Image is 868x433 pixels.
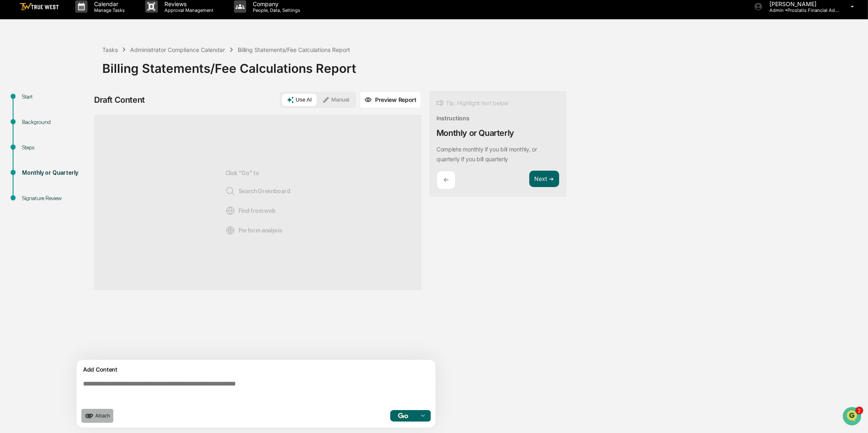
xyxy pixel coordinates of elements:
button: upload document [81,409,113,423]
div: Monthly or Quarterly [436,128,514,138]
a: 🖐️Preclearance [5,142,56,157]
img: Go [398,413,408,418]
p: ← [443,176,449,184]
div: Tasks [102,46,118,53]
div: Billing Statements/Fee Calculations Report [238,46,351,53]
span: Find from web [225,206,276,216]
img: Ed Schembor [8,104,21,117]
span: [PERSON_NAME] [25,111,66,118]
button: Use AI [282,94,317,106]
div: Billing Statements/Fee Calculations Report [102,54,864,76]
div: Add Content [81,365,431,374]
button: Start new chat [139,65,149,75]
div: Draft Content [94,95,145,105]
img: 1746055101610-c473b297-6a78-478c-a979-82029cc54cd1 [16,112,23,118]
p: Reviews [158,0,218,7]
p: Manage Tasks [88,7,129,13]
div: Monthly or Quarterly [22,169,89,177]
span: • [68,111,71,118]
p: Admin • Prostatis Financial Advisors [763,7,839,13]
span: [DATE] [72,111,89,118]
p: How can we help? [8,17,149,30]
div: 🗄️ [59,146,66,153]
div: Start new chat [37,63,134,71]
div: We're available if you need us! [37,71,112,77]
iframe: Open customer support [842,406,864,428]
span: Search Greenboard [225,186,290,196]
a: 🔎Data Lookup [5,158,55,172]
p: Company [246,0,304,7]
div: Start [22,92,89,101]
button: Next ➔ [529,171,559,187]
div: 🔎 [8,162,15,168]
span: Data Lookup [16,161,52,169]
p: Calendar [88,0,129,7]
img: 1746055101610-c473b297-6a78-478c-a979-82029cc54cd1 [8,63,23,77]
span: Attach [95,413,110,419]
a: 🗄️Attestations [56,142,105,157]
div: Click "Go" to [225,129,290,277]
p: People, Data, Settings [246,7,304,13]
span: Preclearance [16,145,53,153]
button: Manual [317,94,354,106]
div: Tip: Highlight text below [436,98,508,108]
img: logo [20,3,59,11]
div: Administrator Compliance Calendar [130,46,225,53]
p: [PERSON_NAME] [763,0,839,7]
button: See all [127,89,149,99]
div: Past conversations [8,91,55,97]
div: 🖐️ [8,146,15,153]
div: Signature Review [22,194,89,203]
img: Web [225,206,235,216]
p: Complete monthly if you bill monthly, or quarterly if you bill quarterly [436,146,537,162]
img: Analysis [225,226,235,235]
a: Powered byPylon [58,180,99,187]
span: Pylon [81,181,99,187]
img: Search [225,186,235,196]
button: Preview Report [360,91,421,108]
div: Background [22,118,89,126]
div: Steps [22,143,89,152]
span: Attestations [67,145,101,153]
span: Perform analysis [225,226,282,235]
p: Approval Management [158,7,218,13]
button: Go [390,410,416,422]
div: Instructions [436,115,470,122]
img: 6558925923028_b42adfe598fdc8269267_72.jpg [17,63,32,77]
